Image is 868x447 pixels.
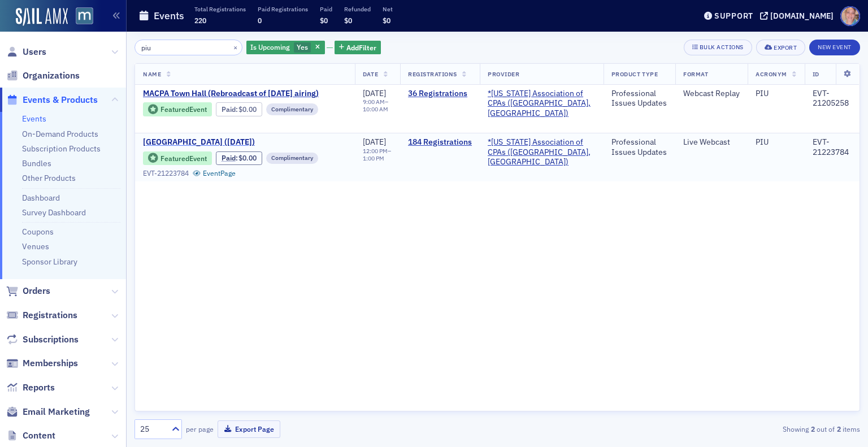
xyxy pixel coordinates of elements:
a: [GEOGRAPHIC_DATA] ([DATE]) [143,137,347,147]
span: Registrations [408,70,457,78]
time: 1:00 PM [363,154,384,162]
img: SailAMX [16,8,68,26]
a: Sponsor Library [22,257,77,267]
div: Featured Event [160,155,207,162]
span: [DATE] [363,88,386,98]
span: Provider [488,70,519,78]
span: 0 [258,16,262,25]
button: [DOMAIN_NAME] [760,12,837,20]
span: MACPA Town Hall (Rebroadcast of August 2025 airing) [143,89,333,99]
span: ID [813,70,819,78]
img: SailAMX [76,7,93,25]
div: Featured Event [143,151,212,166]
div: Support [714,11,753,21]
p: Paid [320,5,332,13]
a: Dashboard [22,193,60,203]
span: $0.00 [238,154,257,162]
div: PIU [756,89,797,99]
p: Paid Registrations [258,5,308,13]
a: Memberships [6,357,78,370]
span: Memberships [23,357,78,370]
a: On-Demand Products [22,129,98,139]
div: Export [774,45,797,51]
span: Users [23,46,46,58]
a: Venues [22,241,49,251]
span: : [222,105,239,114]
span: Product Type [611,70,658,78]
p: Refunded [344,5,371,13]
time: 10:00 AM [363,105,388,113]
a: Email Marketing [6,406,90,418]
a: Organizations [6,70,80,82]
strong: 2 [809,424,817,434]
div: – [363,98,392,113]
div: Bulk Actions [700,44,744,50]
div: Featured Event [143,102,212,116]
a: View Homepage [68,7,93,27]
div: EVT-21223784 [813,137,852,157]
span: : [222,154,239,162]
a: Registrations [6,309,77,322]
span: MACPA Town Hall (September 2025) [143,137,333,147]
span: [DATE] [363,137,386,147]
span: Content [23,429,55,442]
a: Other Products [22,173,76,183]
span: Date [363,70,378,78]
div: Complimentary [266,153,318,164]
a: Orders [6,285,50,297]
button: Bulk Actions [684,40,752,55]
a: EventPage [193,169,236,177]
a: New Event [809,41,860,51]
button: Export Page [218,420,280,438]
a: Events [22,114,46,124]
time: 12:00 PM [363,147,388,155]
div: Paid: 190 - $0 [216,151,262,165]
a: Reports [6,381,55,394]
a: Users [6,46,46,58]
p: Net [383,5,393,13]
a: *[US_STATE] Association of CPAs ([GEOGRAPHIC_DATA], [GEOGRAPHIC_DATA]) [488,137,596,167]
div: PIU [756,137,797,147]
div: Paid: 37 - $0 [216,102,262,116]
span: Subscriptions [23,333,79,346]
div: Featured Event [160,106,207,112]
a: Bundles [22,158,51,168]
div: [DOMAIN_NAME] [770,11,834,21]
div: Yes [246,41,325,55]
a: Paid [222,154,236,162]
div: – [363,147,392,162]
a: Subscription Products [22,144,101,154]
a: Survey Dashboard [22,207,86,218]
a: Content [6,429,55,442]
span: Name [143,70,161,78]
span: *Maryland Association of CPAs (Timonium, MD) [488,137,596,167]
input: Search… [134,40,242,55]
h1: Events [154,9,184,23]
div: 25 [140,423,165,435]
button: AddFilter [335,41,381,55]
a: MACPA Town Hall (Rebroadcast of [DATE] airing) [143,89,347,99]
span: Organizations [23,70,80,82]
span: Is Upcoming [250,42,290,51]
span: Acronym [756,70,787,78]
p: Total Registrations [194,5,246,13]
a: *[US_STATE] Association of CPAs ([GEOGRAPHIC_DATA], [GEOGRAPHIC_DATA]) [488,89,596,119]
a: 184 Registrations [408,137,472,147]
div: Professional Issues Updates [611,89,667,109]
div: Live Webcast [683,137,740,147]
time: 9:00 AM [363,98,385,106]
span: 220 [194,16,206,25]
button: × [231,42,241,52]
span: Events & Products [23,94,98,106]
a: Subscriptions [6,333,79,346]
span: Orders [23,285,50,297]
strong: 2 [835,424,843,434]
span: $0 [383,16,390,25]
div: Webcast Replay [683,89,740,99]
button: Export [756,40,805,55]
span: $0.00 [238,105,257,114]
div: Showing out of items [626,424,860,434]
div: EVT-21205258 [813,89,852,109]
span: Reports [23,381,55,394]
